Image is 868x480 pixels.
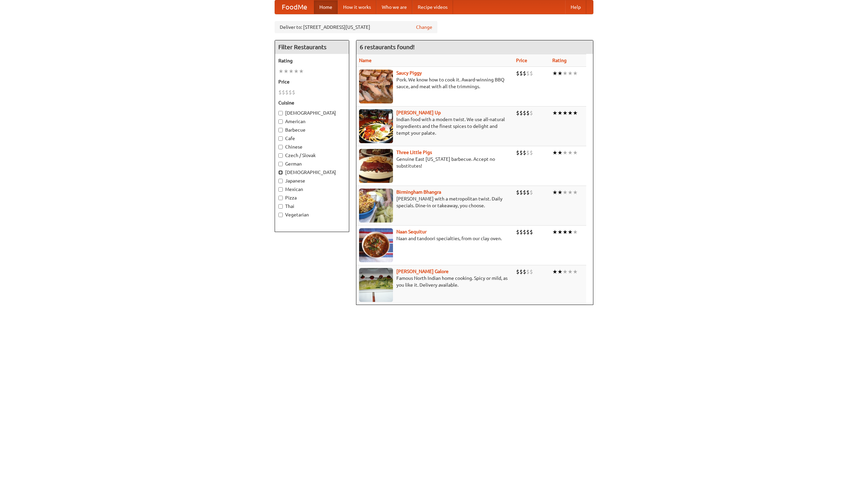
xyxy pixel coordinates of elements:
[359,268,393,302] img: currygalore.jpg
[530,268,533,275] li: $
[278,152,346,159] label: Czech / Slovak
[526,109,530,117] li: $
[523,268,526,275] li: $
[278,145,283,149] input: Chinese
[289,68,294,75] li: ★
[285,89,289,96] li: $
[359,156,511,169] p: Genuine East [US_STATE] barbecue. Accept no substitutes!
[573,189,578,196] li: ★
[283,68,289,75] li: ★
[526,228,530,236] li: $
[516,109,519,117] li: $
[359,58,372,63] a: Name
[299,68,304,75] li: ★
[278,143,346,150] label: Chinese
[278,118,346,125] label: American
[568,70,573,77] li: ★
[526,149,530,156] li: $
[530,189,533,196] li: $
[275,21,437,33] div: Deliver to: [STREET_ADDRESS][US_STATE]
[278,213,283,217] input: Vegetarian
[552,109,557,117] li: ★
[278,169,346,176] label: [DEMOGRAPHIC_DATA]
[278,177,346,184] label: Japanese
[359,149,393,183] img: littlepigs.jpg
[563,228,568,236] li: ★
[278,89,282,96] li: $
[568,189,573,196] li: ★
[278,110,346,116] label: [DEMOGRAPHIC_DATA]
[573,149,578,156] li: ★
[557,228,563,236] li: ★
[278,68,283,75] li: ★
[552,149,557,156] li: ★
[278,119,283,124] input: American
[338,0,376,14] a: How it works
[278,99,346,106] h5: Cuisine
[359,116,511,136] p: Indian food with a modern twist. We use all-natural ingredients and the finest spices to delight ...
[278,136,283,141] input: Cafe
[359,109,393,143] img: curryup.jpg
[396,110,441,115] a: [PERSON_NAME] Up
[516,189,519,196] li: $
[278,203,346,210] label: Thai
[396,229,427,234] a: Naan Sequitur
[278,160,346,167] label: German
[376,0,412,14] a: Who we are
[573,228,578,236] li: ★
[278,135,346,142] label: Cafe
[359,70,393,103] img: saucy.jpg
[519,70,523,77] li: $
[563,109,568,117] li: ★
[573,268,578,275] li: ★
[516,228,519,236] li: $
[292,89,295,96] li: $
[530,228,533,236] li: $
[278,153,283,158] input: Czech / Slovak
[359,195,511,209] p: [PERSON_NAME] with a metropolitan twist. Daily specials. Dine-in or takeaway, you choose.
[523,109,526,117] li: $
[278,211,346,218] label: Vegetarian
[396,150,432,155] b: Three Little Pigs
[359,76,511,90] p: Pork. We know how to cook it. Award-winning BBQ sauce, and meat with all the trimmings.
[526,70,530,77] li: $
[519,109,523,117] li: $
[519,228,523,236] li: $
[278,128,283,132] input: Barbecue
[519,189,523,196] li: $
[278,194,346,201] label: Pizza
[530,109,533,117] li: $
[396,70,422,76] a: Saucy Piggy
[557,70,563,77] li: ★
[278,179,283,183] input: Japanese
[557,149,563,156] li: ★
[573,70,578,77] li: ★
[526,189,530,196] li: $
[359,189,393,223] img: bhangra.jpg
[416,24,432,31] a: Change
[530,70,533,77] li: $
[523,70,526,77] li: $
[563,149,568,156] li: ★
[568,109,573,117] li: ★
[396,189,441,195] b: Birmingham Bhangra
[282,89,285,96] li: $
[519,149,523,156] li: $
[557,189,563,196] li: ★
[412,0,453,14] a: Recipe videos
[565,0,586,14] a: Help
[523,189,526,196] li: $
[552,70,557,77] li: ★
[530,149,533,156] li: $
[289,89,292,96] li: $
[275,40,349,54] h4: Filter Restaurants
[516,149,519,156] li: $
[573,109,578,117] li: ★
[359,228,393,262] img: naansequitur.jpg
[552,58,567,63] a: Rating
[563,189,568,196] li: ★
[568,149,573,156] li: ★
[516,268,519,275] li: $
